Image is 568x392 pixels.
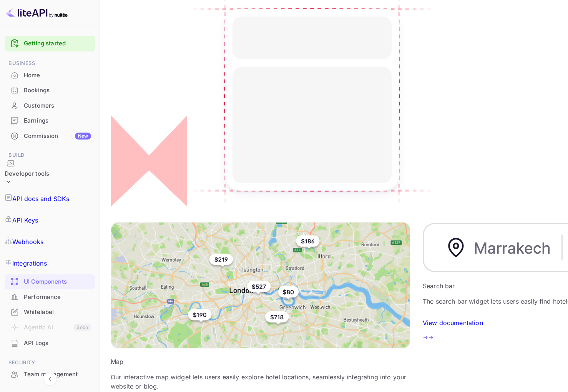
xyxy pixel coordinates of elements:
[24,370,91,379] div: Team management
[24,339,91,348] div: API Logs
[5,129,95,144] div: CommissionNew
[43,372,57,386] button: Collapse navigation
[5,188,95,209] a: API docs and SDKs
[5,209,95,231] a: API Keys
[24,86,91,95] div: Bookings
[24,39,91,48] a: Getting started
[5,336,95,351] div: API Logs
[24,101,91,110] div: Customers
[12,237,43,246] p: Webhooks
[423,318,483,327] p: View documentation
[5,113,95,128] a: Earnings
[24,116,91,125] div: Earnings
[5,274,95,289] a: UI Components
[5,169,49,178] div: Developer tools
[111,221,410,349] img: Map Frame
[24,293,91,302] div: Performance
[6,6,68,18] img: LiteAPI logo
[5,83,95,97] a: Bookings
[111,372,410,391] p: Our interactive map widget lets users easily explore hotel locations, seamlessly integrating into...
[5,98,95,113] a: Customers
[5,252,95,274] a: Integrations
[12,259,47,268] p: Integrations
[5,359,95,367] span: Security
[5,129,95,143] a: CommissionNew
[5,367,95,382] div: Team management
[75,133,91,140] div: New
[5,151,95,159] span: Build
[5,83,95,98] div: Bookings
[5,336,95,350] a: API Logs
[5,36,95,51] div: Getting started
[12,194,70,203] p: API docs and SDKs
[24,277,91,286] div: UI Components
[24,71,91,80] div: Home
[5,98,95,113] div: Customers
[24,308,91,317] div: Whitelabel
[5,68,95,83] div: Home
[5,231,95,252] a: Webhooks
[111,357,410,366] p: Map
[24,132,91,141] div: Commission
[5,367,95,381] a: Team management
[5,159,49,188] div: Developer tools
[5,305,95,320] div: Whitelabel
[5,274,95,289] div: UI Components
[5,290,95,305] div: Performance
[5,305,95,319] a: Whitelabel
[12,216,38,225] p: API Keys
[5,113,95,128] div: Earnings
[5,59,95,68] span: Business
[5,68,95,82] a: Home
[5,290,95,304] a: Performance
